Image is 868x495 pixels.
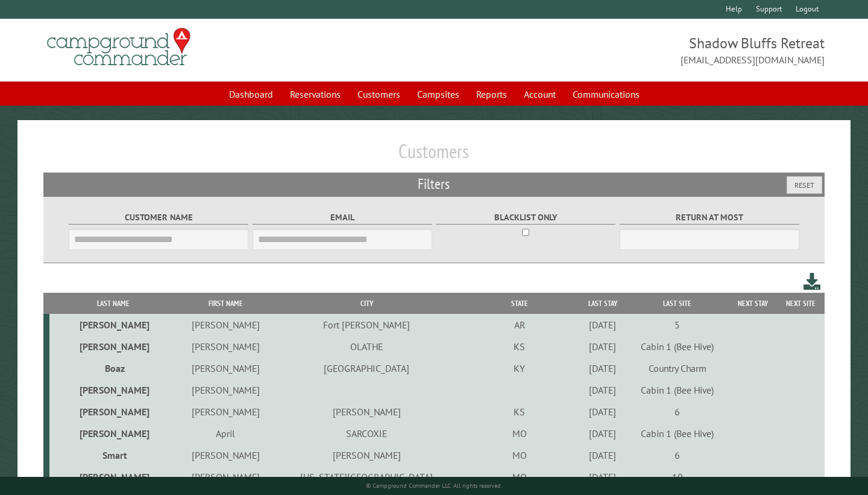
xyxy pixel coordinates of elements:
[459,336,580,357] td: KS
[49,379,177,401] td: [PERSON_NAME]
[787,176,822,194] button: Reset
[582,471,623,483] div: [DATE]
[436,211,615,225] label: Blacklist only
[177,293,274,314] th: First Name
[729,293,776,314] th: Next Stay
[582,384,623,396] div: [DATE]
[366,482,502,490] small: © Campground Commander LLC. All rights reserved.
[626,357,729,379] td: Country Charm
[177,444,274,466] td: [PERSON_NAME]
[274,401,459,423] td: [PERSON_NAME]
[274,466,459,488] td: [US_STATE][GEOGRAPHIC_DATA]
[177,401,274,423] td: [PERSON_NAME]
[626,401,729,423] td: 6
[626,423,729,444] td: Cabin 1 (Bee Hive)
[49,336,177,357] td: [PERSON_NAME]
[274,423,459,444] td: SARCOXIE
[177,336,274,357] td: [PERSON_NAME]
[459,401,580,423] td: KS
[177,314,274,336] td: [PERSON_NAME]
[49,314,177,336] td: [PERSON_NAME]
[410,83,467,106] a: Campsites
[177,357,274,379] td: [PERSON_NAME]
[582,406,623,418] div: [DATE]
[459,357,580,379] td: KY
[582,340,623,353] div: [DATE]
[43,139,825,173] h1: Customers
[350,83,407,106] a: Customers
[626,314,729,336] td: 5
[582,427,623,439] div: [DATE]
[626,466,729,488] td: 10
[582,362,623,374] div: [DATE]
[582,319,623,331] div: [DATE]
[69,211,248,225] label: Customer Name
[43,173,825,196] h2: Filters
[253,211,432,225] label: Email
[49,401,177,423] td: [PERSON_NAME]
[43,24,194,71] img: Campground Commander
[459,466,580,488] td: MO
[49,293,177,314] th: Last Name
[459,444,580,466] td: MO
[459,293,580,314] th: State
[274,336,459,357] td: OLATHE
[517,83,563,106] a: Account
[49,444,177,466] td: Smart
[283,83,348,106] a: Reservations
[469,83,514,106] a: Reports
[626,293,729,314] th: Last Site
[274,314,459,336] td: Fort [PERSON_NAME]
[177,379,274,401] td: [PERSON_NAME]
[580,293,625,314] th: Last Stay
[274,293,459,314] th: City
[459,314,580,336] td: AR
[434,33,825,67] span: Shadow Bluffs Retreat [EMAIL_ADDRESS][DOMAIN_NAME]
[626,336,729,357] td: Cabin 1 (Bee Hive)
[222,83,280,106] a: Dashboard
[565,83,647,106] a: Communications
[620,211,799,225] label: Return at most
[626,444,729,466] td: 6
[459,423,580,444] td: MO
[776,293,825,314] th: Next Site
[582,449,623,461] div: [DATE]
[804,270,821,293] a: Download this customer list (.csv)
[626,379,729,401] td: Cabin 1 (Bee Hive)
[177,423,274,444] td: April
[49,357,177,379] td: Boaz
[274,444,459,466] td: [PERSON_NAME]
[274,357,459,379] td: [GEOGRAPHIC_DATA]
[49,423,177,444] td: [PERSON_NAME]
[49,466,177,488] td: [PERSON_NAME]
[177,466,274,488] td: [PERSON_NAME]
